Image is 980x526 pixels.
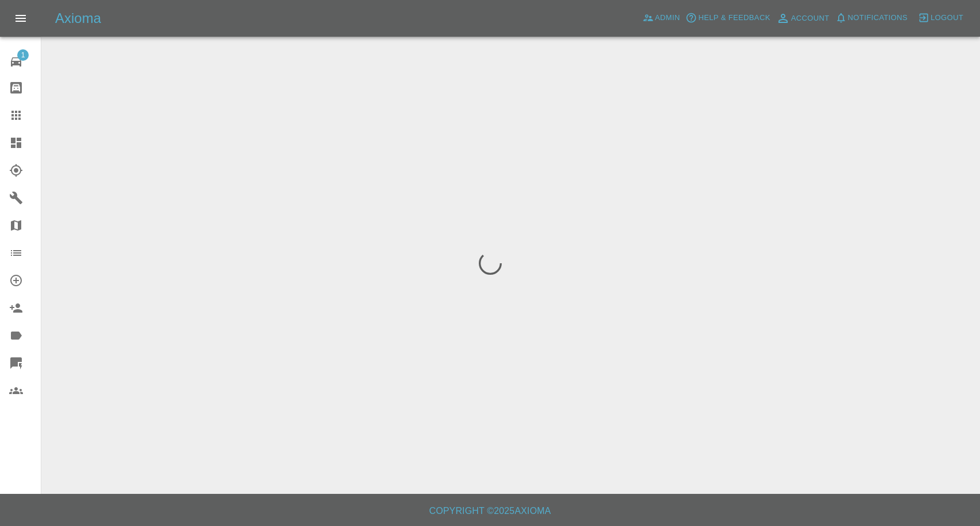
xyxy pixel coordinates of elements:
[683,9,773,27] button: Help & Feedback
[9,503,971,519] h6: Copyright © 2025 Axioma
[17,49,29,61] span: 1
[655,11,680,25] span: Admin
[55,9,101,28] h5: Axioma
[848,11,908,25] span: Notifications
[640,9,683,27] a: Admin
[832,9,911,27] button: Notifications
[791,12,830,25] span: Account
[931,11,963,25] span: Logout
[773,9,832,28] a: Account
[7,5,34,32] button: Open drawer
[915,9,966,27] button: Logout
[698,11,770,25] span: Help & Feedback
